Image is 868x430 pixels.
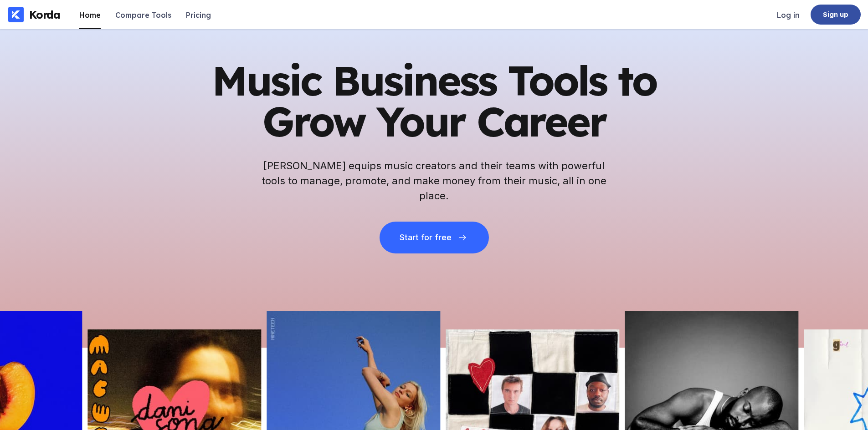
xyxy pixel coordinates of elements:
a: Sign up [811,5,861,25]
div: Sign up [823,10,849,19]
div: Pricing [186,10,211,20]
div: Korda [29,8,60,21]
div: Compare Tools [115,10,171,20]
button: Start for free [380,222,489,253]
h2: [PERSON_NAME] equips music creators and their teams with powerful tools to manage, promote, and m... [261,158,607,203]
div: Start for free [400,233,452,242]
div: Home [79,10,101,20]
h1: Music Business Tools to Grow Your Career [211,60,657,142]
div: Log in [777,10,800,20]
